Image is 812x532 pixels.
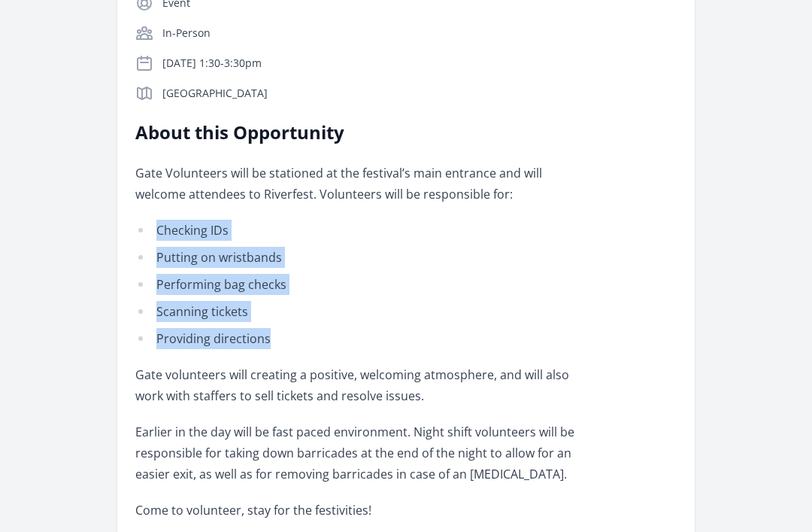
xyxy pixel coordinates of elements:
[162,87,677,102] p: [GEOGRAPHIC_DATA]
[135,329,575,350] li: Providing directions
[135,302,575,323] li: Scanning tickets
[135,121,575,145] h2: About this Opportunity
[135,275,575,296] li: Performing bag checks
[135,248,575,269] li: Putting on wristbands
[135,365,575,407] p: Gate volunteers will creating a positive, welcoming atmosphere, and will also work with staffers ...
[135,500,575,521] p: Come to volunteer, stay for the festivities!
[162,56,677,71] p: [DATE] 1:30-3:30pm
[135,220,575,242] li: Checking IDs
[135,163,575,205] p: Gate Volunteers will be stationed at the festival’s main entrance and will welcome attendees to R...
[162,26,677,41] p: In-Person
[135,422,575,485] p: Earlier in the day will be fast paced environment. Night shift volunteers will be responsible for...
